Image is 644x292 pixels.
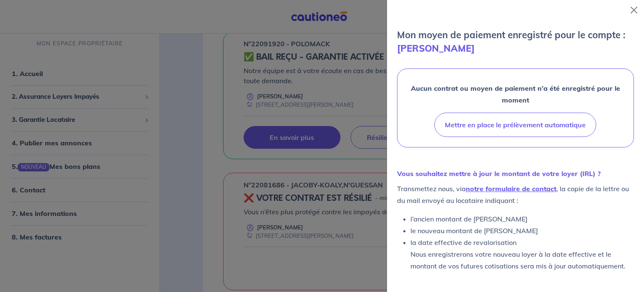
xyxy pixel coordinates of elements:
strong: Vous souhaitez mettre à jour le montant de votre loyer (IRL) ? [397,169,601,178]
li: le nouveau montant de [PERSON_NAME] [410,225,634,237]
li: l’ancien montant de [PERSON_NAME] [410,213,634,225]
button: Mettre en place le prélèvement automatique [434,113,596,137]
strong: [PERSON_NAME] [397,42,475,54]
p: Mon moyen de paiement enregistré pour le compte : [397,28,634,55]
strong: Aucun contrat ou moyen de paiement n’a été enregistré pour le moment [411,84,620,104]
p: Transmettez nous, via , la copie de la lettre ou du mail envoyé au locataire indiquant : [397,183,634,206]
button: Close [627,3,641,17]
li: la date effective de revalorisation Nous enregistrerons votre nouveau loyer à la date effective e... [410,237,634,272]
a: notre formulaire de contact [466,184,556,193]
